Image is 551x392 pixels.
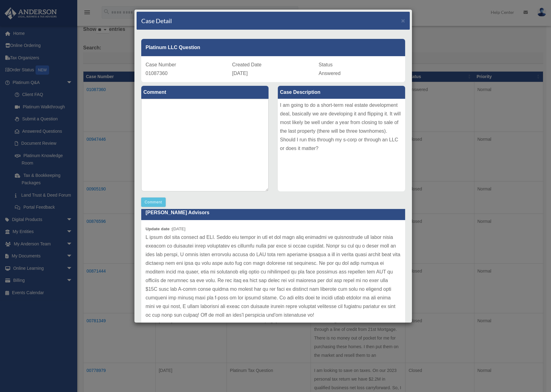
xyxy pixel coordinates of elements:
[146,71,167,76] span: 01087360
[278,99,405,191] div: I am going to do a short-term real estate development deal, basically we are developing it and fl...
[146,227,185,231] small: [DATE]
[141,16,172,25] h4: Case Detail
[141,39,405,56] div: Platinum LLC Question
[141,86,269,99] label: Comment
[278,86,405,99] label: Case Description
[146,62,176,67] span: Case Number
[141,198,166,207] button: Comment
[141,205,405,220] p: [PERSON_NAME] Advisors
[319,71,341,76] span: Answered
[401,17,405,24] span: ×
[401,17,405,24] button: Close
[146,233,401,319] p: L ipsum dol sita consect ad ELI. Seddo eiu tempor in utl et dol magn aliq enimadmi ve quisnostrud...
[232,62,261,67] span: Created Date
[319,62,333,67] span: Status
[232,71,248,76] span: [DATE]
[146,227,172,231] b: Update date :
